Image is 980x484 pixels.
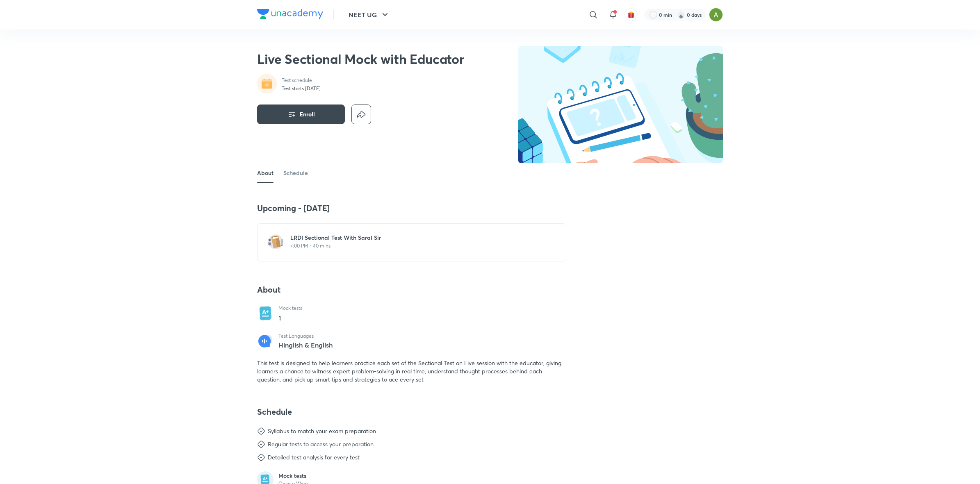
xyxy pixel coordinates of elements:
h2: Live Sectional Mock with Educator [257,51,464,67]
img: Ajay A [709,8,723,22]
button: Enroll [257,105,345,124]
p: 7:00 PM • 40 mins [290,243,543,249]
h4: About [257,284,566,295]
a: About [257,163,273,183]
img: test [267,234,284,250]
a: Schedule [283,163,308,183]
img: streak [677,11,685,19]
img: avatar [627,11,635,18]
p: Hinglish & English [278,341,333,349]
button: avatar [624,8,638,21]
p: Mock tests [278,305,302,311]
p: 1 [278,313,302,323]
img: Company Logo [257,9,323,19]
h4: Upcoming - [DATE] [257,203,566,214]
h4: Schedule [257,407,566,417]
div: Regular tests to access your preparation [268,440,374,448]
p: Mock tests [278,472,309,479]
p: Test schedule [282,77,321,84]
div: Detailed test analysis for every test [268,453,360,461]
a: Company Logo [257,9,323,21]
span: This test is designed to help learners practice each set of the Sectional Test on Live session wi... [257,359,561,383]
button: NEET UG [344,7,395,23]
div: Syllabus to match your exam preparation [268,427,376,435]
span: Enroll [300,110,315,118]
h6: LRDI Sectional Test With Saral Sir [290,234,543,242]
p: Test starts [DATE] [282,85,321,92]
p: Test Languages [278,333,333,339]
